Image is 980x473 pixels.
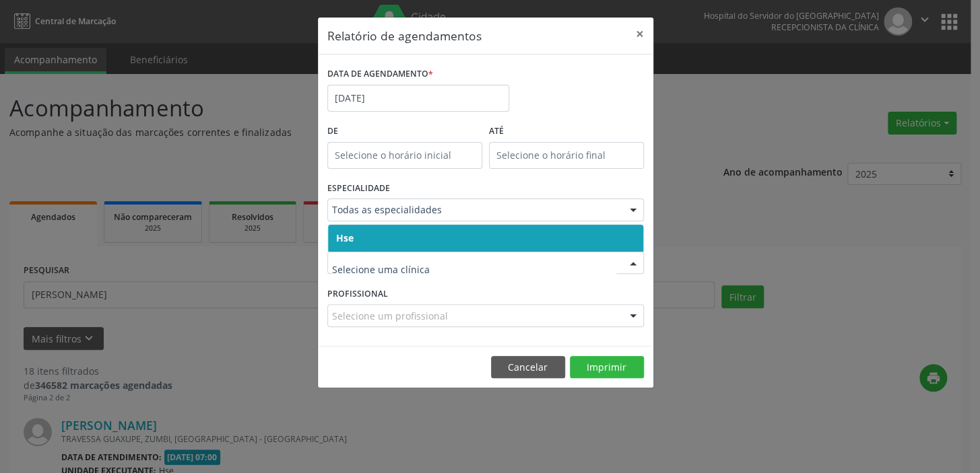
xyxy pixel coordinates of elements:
span: Selecione um profissional [332,309,448,323]
label: De [327,121,482,142]
label: ATÉ [489,121,644,142]
input: Selecione o horário inicial [327,142,482,169]
span: Hse [336,231,354,244]
input: Selecione o horário final [489,142,644,169]
input: Selecione uma data ou intervalo [327,85,509,112]
h5: Relatório de agendamentos [327,27,482,44]
label: DATA DE AGENDAMENTO [327,64,433,85]
label: ESPECIALIDADE [327,178,390,199]
span: Todas as especialidades [332,203,616,217]
button: Imprimir [570,356,644,379]
label: PROFISSIONAL [327,283,388,304]
button: Close [626,17,653,50]
button: Cancelar [491,356,565,379]
input: Selecione uma clínica [332,256,616,283]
